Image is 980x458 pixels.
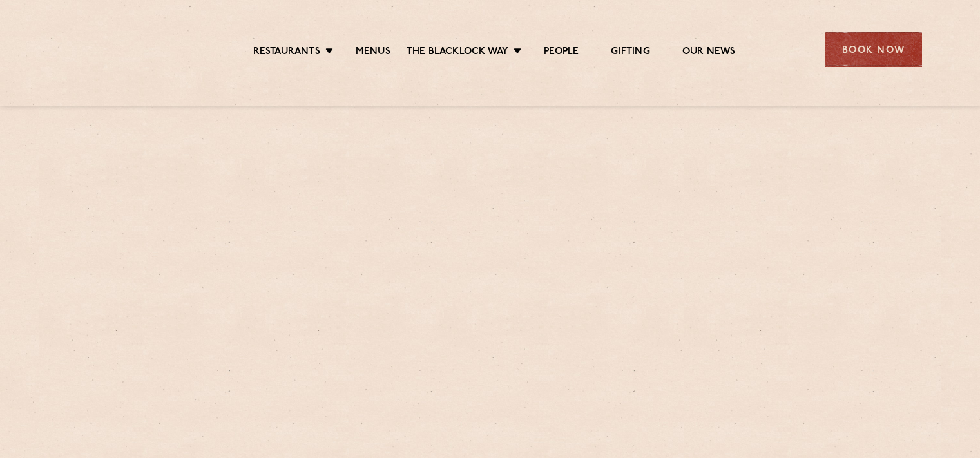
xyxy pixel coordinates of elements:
[544,46,579,60] a: People
[825,32,922,67] div: Book Now
[407,46,508,60] a: The Blacklock Way
[611,46,649,60] a: Gifting
[59,12,170,86] img: svg%3E
[253,46,320,60] a: Restaurants
[356,46,390,60] a: Menus
[682,46,736,60] a: Our News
